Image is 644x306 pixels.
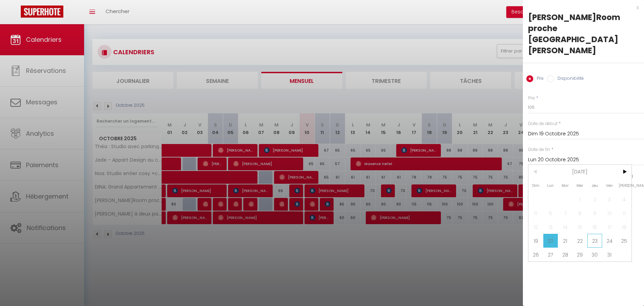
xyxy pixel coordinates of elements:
[528,206,543,220] span: 5
[573,220,588,234] span: 15
[573,192,588,206] span: 1
[617,179,632,192] span: [PERSON_NAME]
[587,234,602,248] span: 23
[528,220,543,234] span: 12
[543,179,558,192] span: Lun
[533,75,544,83] label: Prix
[602,192,617,206] span: 3
[573,248,588,261] span: 29
[587,206,602,220] span: 9
[523,3,639,12] div: x
[602,206,617,220] span: 10
[558,206,573,220] span: 7
[617,206,632,220] span: 11
[617,192,632,206] span: 4
[543,234,558,248] span: 20
[617,220,632,234] span: 18
[543,220,558,234] span: 13
[528,121,557,127] label: Date de début
[554,75,584,83] label: Disponibilité
[573,179,588,192] span: Mer
[587,248,602,261] span: 30
[528,234,543,248] span: 19
[587,192,602,206] span: 2
[602,234,617,248] span: 24
[543,248,558,261] span: 27
[558,179,573,192] span: Mar
[573,206,588,220] span: 8
[617,234,632,248] span: 25
[558,248,573,261] span: 28
[543,165,617,179] span: [DATE]
[528,12,639,56] div: [PERSON_NAME]Room proche [GEOGRAPHIC_DATA][PERSON_NAME]
[528,165,543,179] span: <
[587,220,602,234] span: 16
[528,95,535,102] label: Prix
[543,206,558,220] span: 6
[602,220,617,234] span: 17
[558,220,573,234] span: 14
[558,234,573,248] span: 21
[602,179,617,192] span: Ven
[528,248,543,261] span: 26
[587,179,602,192] span: Jeu
[573,234,588,248] span: 22
[602,248,617,261] span: 31
[528,179,543,192] span: Dim
[528,146,550,153] label: Date de fin
[617,165,632,179] span: >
